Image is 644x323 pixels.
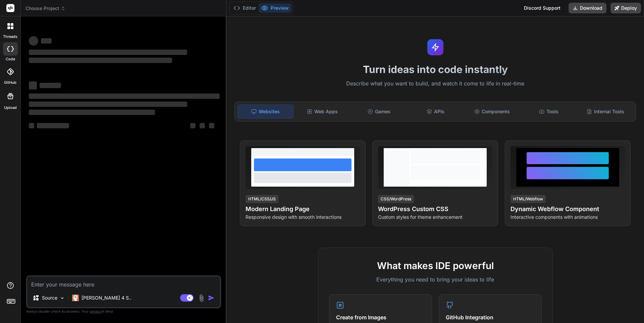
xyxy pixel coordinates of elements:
label: threads [3,34,17,40]
div: APIs [408,105,463,119]
p: Describe what you want to build, and watch it come to life in real-time [230,79,640,88]
p: Everything you need to bring your ideas to life [329,275,542,283]
div: Websites [237,105,293,119]
div: Web Apps [295,105,350,119]
span: ‌ [29,81,37,89]
p: Responsive design with smooth interactions [246,214,360,220]
h1: Turn ideas into code instantly [230,63,640,75]
span: ‌ [41,38,52,44]
span: ‌ [190,123,196,128]
span: ‌ [29,93,220,99]
div: Games [352,105,407,119]
div: Tools [521,105,577,119]
img: attachment [198,294,205,302]
button: Deploy [610,3,641,13]
button: Download [569,3,606,13]
p: [PERSON_NAME] 4 S.. [82,295,131,301]
span: ‌ [29,102,187,107]
div: Components [465,105,520,119]
span: ‌ [200,123,205,128]
img: icon [208,295,215,301]
p: Always double-check its answers. Your in Bind [26,308,221,315]
span: ‌ [29,36,38,46]
span: privacy [90,309,102,313]
button: Preview [259,3,291,13]
h4: Create from Images [336,313,425,321]
label: code [6,56,15,62]
h4: GitHub Integration [446,313,535,321]
div: CSS/WordPress [378,195,414,203]
div: Discord Support [520,3,565,13]
img: Claude 4 Sonnet [72,295,79,301]
img: Pick Models [59,295,65,301]
h4: Dynamic Webflow Component [511,204,625,214]
label: Upload [4,105,17,111]
p: Source [42,295,57,301]
label: GitHub [4,80,16,85]
span: ‌ [29,58,172,63]
h4: Modern Landing Page [246,204,360,214]
span: ‌ [29,50,187,55]
div: Internal Tools [578,105,633,119]
span: ‌ [209,123,214,128]
h2: What makes IDE powerful [329,259,542,273]
button: Editor [231,3,259,13]
span: ‌ [40,83,61,88]
span: ‌ [37,123,69,128]
p: Custom styles for theme enhancement [378,214,492,220]
h4: WordPress Custom CSS [378,204,492,214]
span: ‌ [29,110,155,115]
span: ‌ [29,123,34,128]
span: Choose Project [25,5,65,12]
p: Interactive components with animations [511,214,625,220]
div: HTML/CSS/JS [246,195,278,203]
div: HTML/Webflow [511,195,546,203]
